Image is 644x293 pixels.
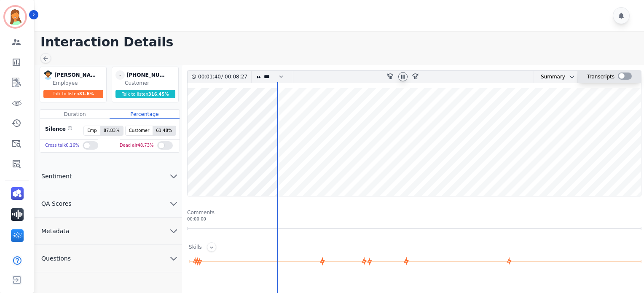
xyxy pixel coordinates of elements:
button: Questions chevron down [35,245,182,272]
div: Transcripts [587,71,614,83]
span: 87.83 % [100,126,123,135]
button: Sentiment chevron down [35,163,182,190]
div: Talk to listen [115,90,175,98]
button: QA Scores chevron down [35,190,182,218]
div: Customer [125,80,177,86]
span: Questions [35,254,78,263]
svg: chevron down [169,199,179,209]
div: Employee [53,80,105,86]
span: Customer [126,126,153,135]
svg: chevron down [569,73,575,80]
button: Metadata chevron down [35,218,182,245]
div: Silence [43,126,72,136]
div: Skills [189,244,202,252]
div: 00:00:00 [187,216,641,222]
svg: chevron down [169,171,179,181]
div: Cross talk 0.16 % [45,140,79,152]
span: 31.6 % [79,91,94,96]
span: 61.48 % [153,126,175,135]
div: / [198,71,250,83]
div: [PHONE_NUMBER] [126,70,169,80]
div: Comments [187,209,641,216]
span: Emp [84,126,100,135]
svg: chevron down [169,226,179,236]
span: Sentiment [35,172,78,180]
span: - [115,70,125,80]
img: Bordered avatar [5,7,25,27]
span: QA Scores [35,199,78,208]
div: 00:01:40 [198,71,221,83]
span: 316.45 % [148,92,169,97]
div: Dead air 48.73 % [120,140,154,152]
div: 00:08:27 [223,71,246,83]
div: Summary [534,71,565,83]
div: Duration [40,110,110,119]
span: Metadata [35,227,76,235]
div: Talk to listen [43,90,103,98]
svg: chevron down [169,253,179,263]
button: chevron down [565,73,575,80]
h1: Interaction Details [40,35,644,50]
div: [PERSON_NAME] [54,70,97,80]
div: Percentage [110,110,179,119]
